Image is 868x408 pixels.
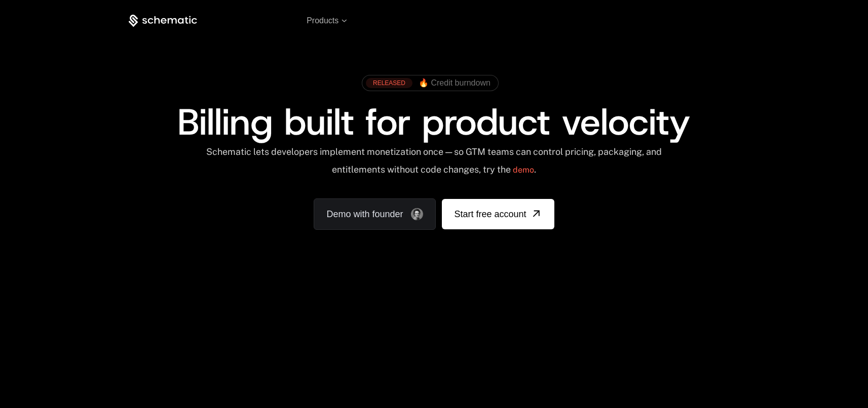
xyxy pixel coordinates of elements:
[366,78,490,88] a: [object Object],[object Object]
[366,78,412,88] div: RELEASED
[442,199,554,229] a: [object Object]
[307,16,338,25] span: Products
[177,98,690,146] span: Billing built for product velocity
[419,78,490,88] span: 🔥 Credit burndown
[411,208,423,220] img: Founder
[513,158,534,182] a: demo
[205,146,663,182] div: Schematic lets developers implement monetization once — so GTM teams can control pricing, packagi...
[454,207,526,221] span: Start free account
[314,198,436,230] a: Demo with founder, ,[object Object]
